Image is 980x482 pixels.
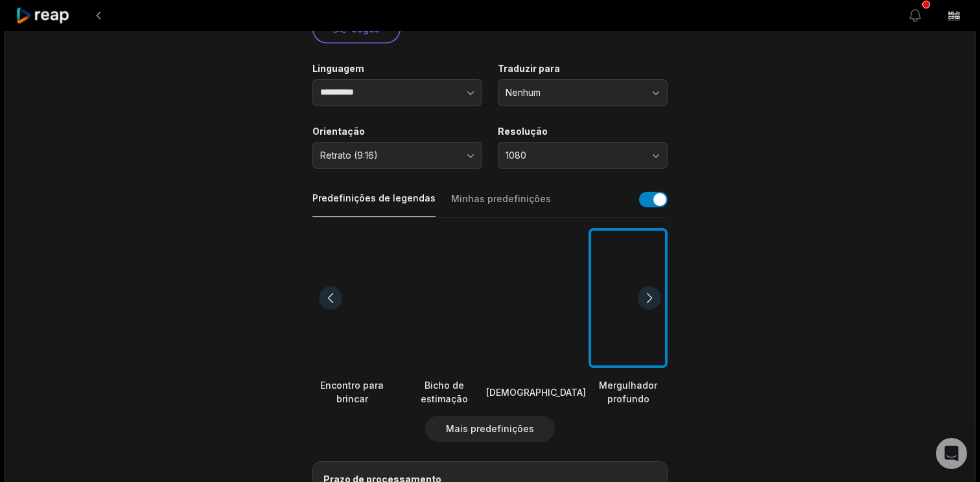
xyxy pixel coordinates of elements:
[486,387,586,398] font: [DEMOGRAPHIC_DATA]
[451,193,551,204] font: Minhas predefinições
[421,380,468,404] font: Bicho de estimação
[312,142,482,169] button: Retrato (9:16)
[498,126,548,137] font: Resolução
[312,126,365,137] font: Orientação
[498,63,560,74] font: Traduzir para
[506,87,541,98] font: Nenhum
[498,142,668,169] button: 1080
[498,79,668,106] button: Nenhum
[351,23,380,34] font: Jogos
[446,423,534,434] font: Mais predefinições
[312,192,436,203] font: Predefinições de legendas
[320,380,384,404] font: Encontro para brincar
[936,438,967,469] div: Abra o Intercom Messenger
[506,150,526,161] font: 1080
[599,380,657,404] font: Mergulhador profundo
[425,416,555,442] button: Mais predefinições
[312,63,364,74] font: Linguagem
[320,150,378,161] font: Retrato (9:16)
